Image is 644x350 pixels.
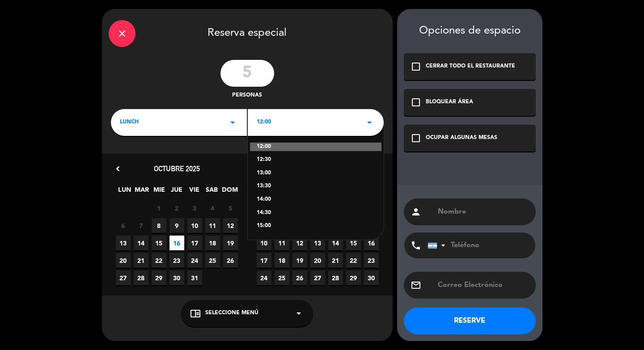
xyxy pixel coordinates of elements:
span: 31 [187,270,202,285]
div: CERRAR TODO EL RESTAURANTE [426,62,515,71]
i: check_box_outline_blank [411,61,421,72]
span: 2 [169,201,184,215]
div: BLOQUEAR ÁREA [426,98,473,107]
span: 25 [205,253,220,268]
span: 21 [328,253,343,268]
span: 16 [169,236,184,250]
span: 24 [187,253,202,268]
i: check_box_outline_blank [411,97,421,108]
input: 0 [220,60,274,87]
span: LUN [117,185,132,199]
span: 23 [364,253,379,268]
div: 13:30 [257,182,375,191]
span: 13 [116,236,131,250]
span: 4 [205,201,220,215]
span: lunch [120,118,139,127]
div: 14:00 [257,195,375,204]
span: 26 [223,253,238,268]
span: 15 [346,236,361,250]
span: 19 [292,253,307,268]
span: 27 [310,270,325,285]
span: 12 [223,218,238,233]
span: 12:00 [257,118,271,127]
i: arrow_drop_down [364,117,375,128]
span: 23 [169,253,184,268]
span: SAB [204,185,219,199]
span: 29 [152,270,166,285]
span: 25 [275,270,289,285]
span: 9 [169,218,184,233]
span: 14 [328,236,343,250]
div: 13:00 [257,169,375,178]
span: 18 [205,236,220,250]
i: check_box_outline_blank [411,133,421,143]
span: JUE [169,185,184,199]
button: RESERVE [404,308,536,334]
span: 18 [275,253,289,268]
span: 3 [187,201,202,215]
i: person [411,207,421,217]
span: 17 [187,236,202,250]
i: chrome_reader_mode [190,308,201,319]
span: 11 [205,218,220,233]
span: 10 [187,218,202,233]
div: Argentina: +54 [428,233,449,258]
span: 13 [310,236,325,250]
span: 19 [223,236,238,250]
span: MIE [152,185,167,199]
span: octubre 2025 [154,164,200,173]
span: 30 [169,270,184,285]
span: 24 [257,270,271,285]
i: arrow_drop_down [227,117,238,128]
span: 20 [116,253,131,268]
span: 30 [364,270,379,285]
span: 21 [134,253,148,268]
span: 28 [328,270,343,285]
i: email [411,280,421,291]
span: Seleccione Menú [205,309,258,318]
div: 12:00 [250,143,381,152]
span: 15 [152,236,166,250]
span: personas [232,91,262,100]
span: 12 [292,236,307,250]
i: chevron_left [113,164,123,173]
input: Nombre [437,206,529,218]
span: 5 [223,201,238,215]
div: Reserva especial [102,9,393,55]
div: OCUPAR ALGUNAS MESAS [426,134,497,143]
span: 17 [257,253,271,268]
span: 29 [346,270,361,285]
span: MAR [135,185,149,199]
span: 7 [134,218,148,233]
span: 1 [152,201,166,215]
span: 20 [310,253,325,268]
input: Teléfono [428,232,526,258]
span: 8 [152,218,166,233]
div: 12:30 [257,156,375,164]
span: 16 [364,236,379,250]
span: 22 [346,253,361,268]
span: DOM [222,185,237,199]
input: Correo Electrónico [437,279,529,291]
div: 15:00 [257,222,375,231]
span: 11 [275,236,289,250]
span: 14 [134,236,148,250]
span: VIE [187,185,202,199]
span: 26 [292,270,307,285]
span: 27 [116,270,131,285]
i: arrow_drop_down [293,308,304,319]
div: Opciones de espacio [404,25,536,38]
div: 14:30 [257,209,375,218]
span: 22 [152,253,166,268]
i: close [117,28,127,39]
i: phone [411,240,421,251]
span: 6 [116,218,131,233]
span: 28 [134,270,148,285]
span: 10 [257,236,271,250]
